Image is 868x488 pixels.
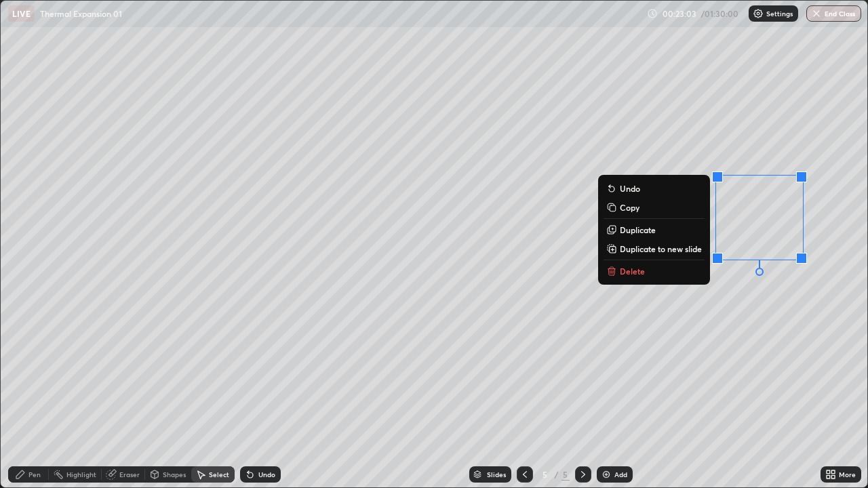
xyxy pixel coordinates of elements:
[614,471,627,478] div: Add
[839,471,856,478] div: More
[66,471,96,478] div: Highlight
[620,266,645,277] p: Delete
[620,183,640,194] p: Undo
[753,8,764,19] img: class-settings-icons
[604,241,705,257] button: Duplicate to new slide
[811,8,822,19] img: end-class-cross
[620,224,656,235] p: Duplicate
[119,471,140,478] div: Eraser
[258,471,275,478] div: Undo
[806,5,861,22] button: End Class
[555,470,559,479] div: /
[604,199,705,216] button: Copy
[604,222,705,238] button: Duplicate
[561,468,570,481] div: 5
[601,469,612,480] img: add-slide-button
[604,263,705,279] button: Delete
[538,470,552,479] div: 5
[620,202,639,213] p: Copy
[766,10,793,17] p: Settings
[163,471,186,478] div: Shapes
[620,243,702,254] p: Duplicate to new slide
[604,180,705,197] button: Undo
[28,471,41,478] div: Pen
[209,471,229,478] div: Select
[12,8,31,19] p: LIVE
[487,471,506,478] div: Slides
[40,8,122,19] p: Thermal Expansion 01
